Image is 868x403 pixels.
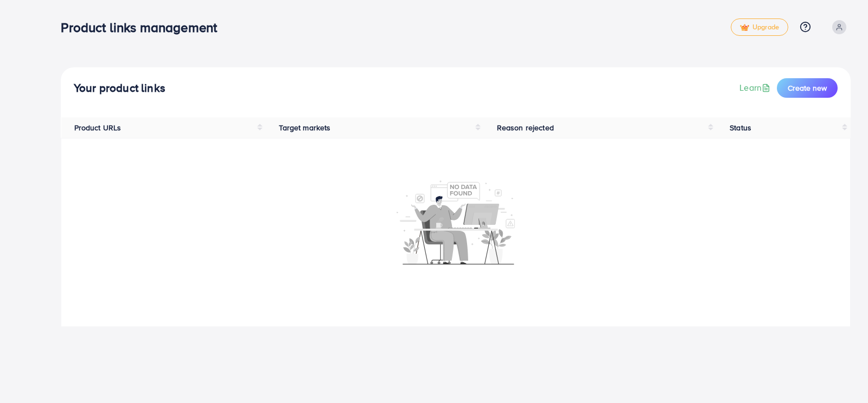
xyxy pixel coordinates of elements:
a: Learn [739,81,773,94]
span: Reason rejected [497,122,554,133]
img: No account [397,179,515,265]
span: Create new [788,83,827,93]
h3: Product links management [61,20,226,35]
img: tick [740,24,749,32]
a: tickUpgrade [731,18,788,36]
span: Status [730,122,751,133]
span: Upgrade [740,23,779,32]
button: Create new [777,78,838,98]
span: Product URLs [74,122,122,133]
span: Target markets [279,122,330,133]
h4: Your product links [74,81,165,95]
